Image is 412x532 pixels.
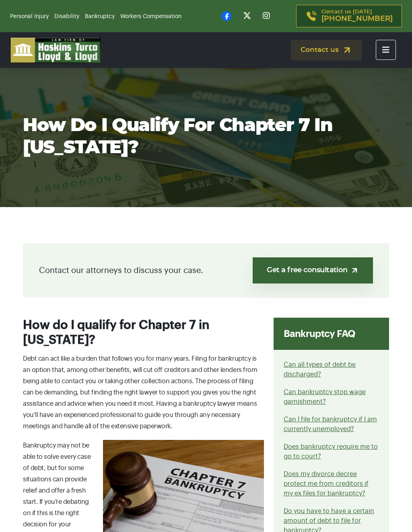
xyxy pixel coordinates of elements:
button: Toggle navigation [376,40,396,60]
a: Can all types of debt be discharged? [284,362,356,378]
a: Personal Injury [10,14,49,19]
h1: How do I qualify for Chapter 7 in [US_STATE]? [23,115,389,159]
a: Disability [54,14,79,19]
p: Contact us [DATE] [321,9,393,23]
div: Contact our attorneys to discuss your case. [23,243,389,298]
a: Can bankruptcy stop wage garnishment? [284,389,366,405]
span: How do I qualify for Chapter 7 in [US_STATE]? [23,319,209,346]
a: Does my divorce decree protect me from creditors if my ex files for bankruptcy? [284,471,369,497]
a: Contact us [291,40,362,60]
a: Can I file for bankruptcy if I am currently unemployed? [284,416,377,432]
a: Bankruptcy [85,14,115,19]
span: Debt can act like a burden that follows you for many years. Filing for bankruptcy is an option th... [23,355,257,429]
img: logo [10,37,101,63]
a: Get a free consultation [253,257,373,283]
div: Bankruptcy FAQ [274,318,389,350]
a: Does bankruptcy require me to go to court? [284,444,378,460]
img: arrow-up-right-light.svg [350,266,359,275]
span: [PHONE_NUMBER] [321,15,393,23]
a: Workers Compensation [120,14,181,19]
a: Contact us [DATE][PHONE_NUMBER] [296,5,402,27]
